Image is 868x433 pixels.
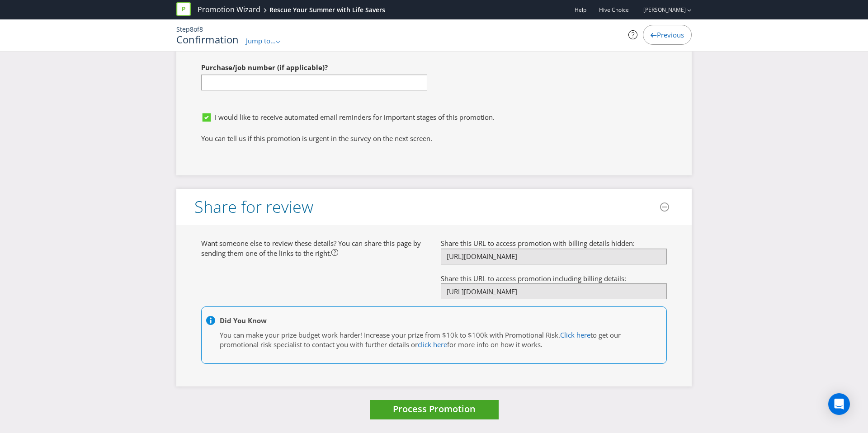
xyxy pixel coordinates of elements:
[190,25,193,33] span: 8
[441,274,626,283] span: Share this URL to access promotion including billing details:
[828,393,850,415] div: Open Intercom Messenger
[215,113,495,122] span: I would like to receive automated email reminders for important stages of this promotion.
[201,63,328,72] span: Purchase/job number (if applicable)?
[269,5,385,14] div: Rescue Your Summer with Life Savers
[418,340,447,349] a: click here
[560,330,590,339] a: Click here
[599,6,629,14] span: Hive Choice
[634,6,686,14] a: [PERSON_NAME]
[193,25,199,33] span: of
[246,36,276,45] span: Jump to...
[657,30,684,39] span: Previous
[447,340,542,349] span: for more info on how it works.
[201,134,667,143] p: You can tell us if this promotion is urgent in the survey on the next screen.
[198,5,260,15] a: Promotion Wizard
[220,330,560,339] span: You can make your prize budget work harder! Increase your prize from $10k to $100k with Promotion...
[176,25,190,33] span: Step
[393,403,476,415] span: Process Promotion
[575,6,586,14] a: Help
[441,239,635,248] span: Share this URL to access promotion with billing details hidden:
[199,25,203,33] span: 8
[176,34,239,45] h1: Confirmation
[194,198,313,216] h3: Share for review
[220,330,621,349] span: to get our promotional risk specialist to contact you with further details or
[370,400,499,419] button: Process Promotion
[201,239,421,257] span: Want someone else to review these details? You can share this page by sending them one of the lin...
